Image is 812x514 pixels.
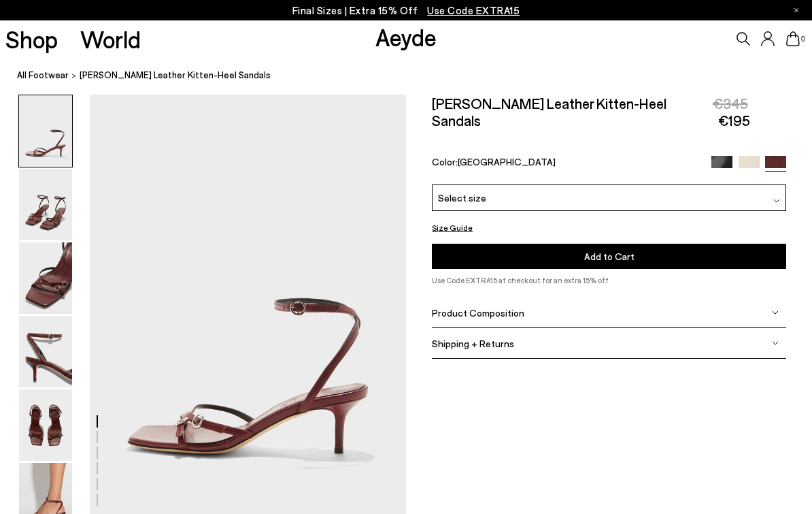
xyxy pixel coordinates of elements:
img: Libby Leather Kitten-Heel Sandals - Image 5 [19,389,72,461]
a: World [80,27,141,51]
span: €345 [713,95,748,112]
button: Add to Cart [432,244,786,269]
a: All Footwear [17,68,69,82]
nav: breadcrumb [17,57,812,95]
h2: [PERSON_NAME] Leather Kitten-Heel Sandals [432,95,713,129]
p: Use Code EXTRA15 at checkout for an extra 15% off [432,274,786,287]
span: €195 [718,112,750,129]
span: Select size [438,191,486,205]
div: Color: [432,156,700,172]
span: [GEOGRAPHIC_DATA] [458,156,556,167]
img: svg%3E [772,309,779,316]
p: Final Sizes | Extra 15% Off [292,2,520,19]
span: Product Composition [432,307,524,319]
span: Add to Cart [584,251,635,262]
span: Shipping + Returns [432,338,514,349]
span: Navigate to /collections/ss25-final-sizes [427,4,520,16]
a: Aeyde [375,22,437,51]
img: Libby Leather Kitten-Heel Sandals - Image 3 [19,242,72,314]
img: svg%3E [772,340,779,347]
span: 0 [800,35,807,43]
a: 0 [786,31,800,46]
button: Size Guide [432,219,473,236]
img: Libby Leather Kitten-Heel Sandals - Image 2 [19,169,72,240]
span: [PERSON_NAME] Leather Kitten-Heel Sandals [80,68,271,82]
img: Libby Leather Kitten-Heel Sandals - Image 1 [19,95,72,167]
img: svg%3E [773,197,780,204]
img: Libby Leather Kitten-Heel Sandals - Image 4 [19,316,72,387]
a: Shop [5,27,58,51]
